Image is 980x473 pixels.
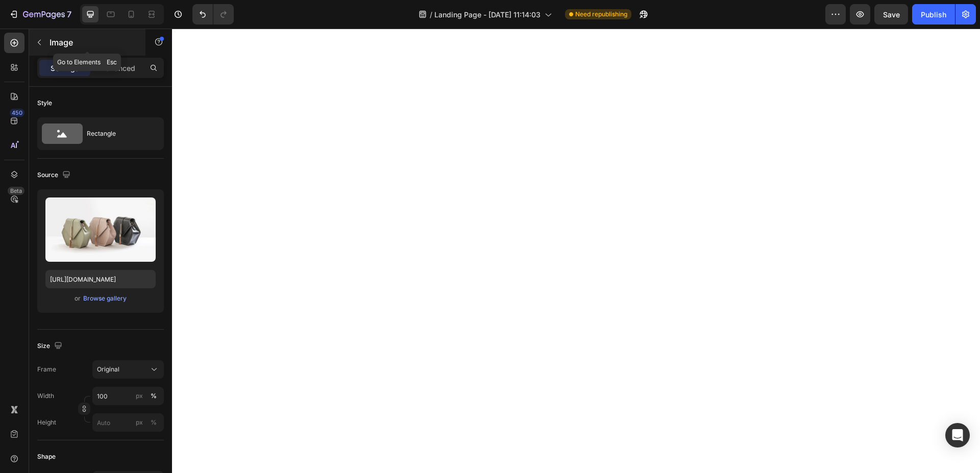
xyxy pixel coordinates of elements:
button: 7 [4,4,76,24]
div: Shape [37,452,56,461]
div: Style [37,98,52,108]
button: Publish [912,4,955,24]
label: Width [37,391,54,401]
div: Beta [8,187,24,195]
span: Save [883,10,900,19]
div: 450 [10,109,24,117]
div: Undo/Redo [192,4,234,24]
p: 7 [67,8,71,20]
div: % [151,391,157,401]
div: Open Intercom Messenger [945,423,970,447]
input: https://example.com/image.jpg [45,270,156,288]
button: Original [92,360,164,379]
span: Original [97,365,119,374]
div: Publish [921,9,946,20]
iframe: Design area [172,29,980,473]
button: Browse gallery [83,293,127,304]
label: Height [37,418,56,427]
div: Browse gallery [83,294,127,303]
div: % [151,418,157,427]
button: % [133,390,145,402]
button: px [148,416,160,429]
div: px [136,418,143,427]
p: Settings [51,63,79,73]
span: / [430,9,432,20]
button: px [148,390,160,402]
p: Image [50,36,136,48]
button: Save [874,4,908,24]
div: Rectangle [87,122,149,145]
div: Source [37,168,72,182]
button: % [133,416,145,429]
span: or [75,292,81,305]
p: Advanced [101,63,135,73]
div: Size [37,339,64,353]
img: preview-image [45,197,156,262]
span: Need republishing [575,10,627,19]
div: px [136,391,143,401]
span: Landing Page - [DATE] 11:14:03 [434,9,541,20]
label: Frame [37,365,56,374]
input: px% [92,387,164,405]
input: px% [92,413,164,432]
